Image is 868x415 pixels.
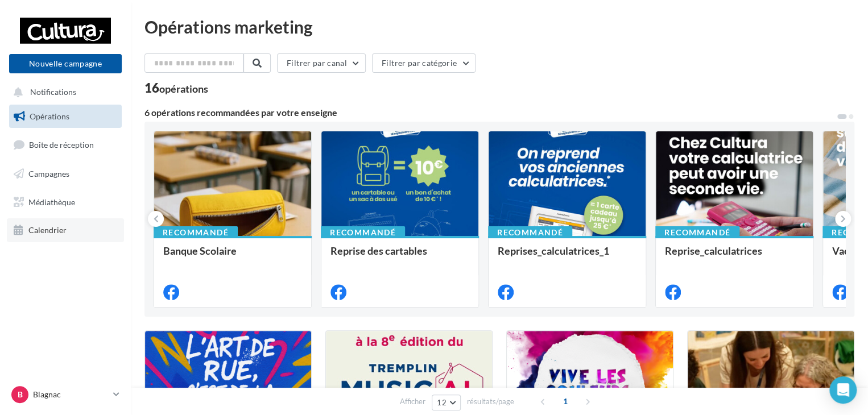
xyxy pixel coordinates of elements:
[7,162,124,186] a: Campagnes
[556,392,574,410] span: 1
[154,226,238,239] div: Recommandé
[144,18,854,35] div: Opérations marketing
[432,395,461,410] button: 12
[9,384,122,405] a: B Blagnac
[30,88,76,97] span: Notifications
[163,245,302,268] div: Banque Scolaire
[488,226,572,239] div: Recommandé
[7,190,124,214] a: Médiathèque
[9,54,122,73] button: Nouvelle campagne
[330,245,469,268] div: Reprise des cartables
[321,226,405,239] div: Recommandé
[665,245,804,268] div: Reprise_calculatrices
[467,396,514,407] span: résultats/page
[372,53,476,73] button: Filtrer par catégorie
[28,225,67,235] span: Calendrier
[7,105,124,128] a: Opérations
[18,389,23,400] span: B
[7,132,124,157] a: Boîte de réception
[159,84,208,94] div: opérations
[655,226,739,239] div: Recommandé
[29,140,94,150] span: Boîte de réception
[30,111,69,121] span: Opérations
[144,82,208,94] div: 16
[33,389,109,400] p: Blagnac
[28,197,75,206] span: Médiathèque
[400,396,425,407] span: Afficher
[437,398,447,407] span: 12
[498,245,636,268] div: Reprises_calculatrices_1
[277,53,366,73] button: Filtrer par canal
[7,218,124,242] a: Calendrier
[144,108,836,117] div: 6 opérations recommandées par votre enseigne
[829,376,857,404] div: Open Intercom Messenger
[28,169,69,179] span: Campagnes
